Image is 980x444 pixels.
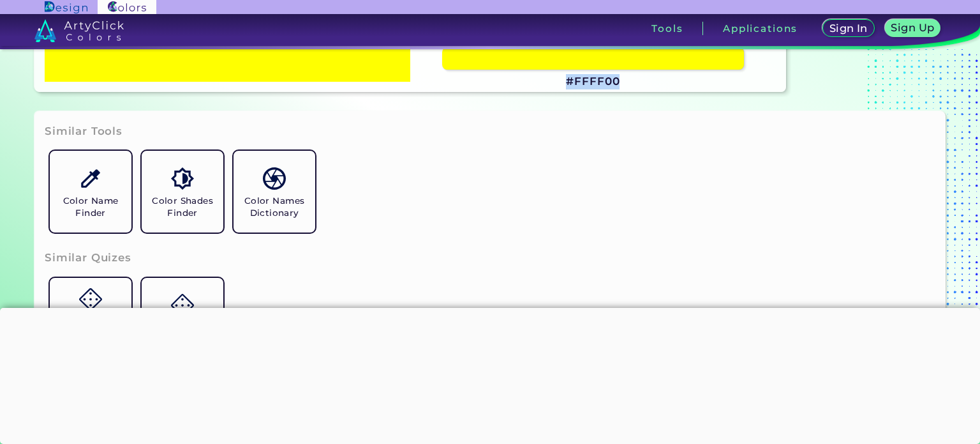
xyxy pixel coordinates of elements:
h5: Sign In [831,24,866,33]
h5: Color Name Finder [55,195,126,219]
img: icon_game.svg [171,294,193,316]
a: Quiz: Test Your Color Perception [45,273,137,365]
a: Sign Up [887,20,939,36]
h3: #FFFF00 [566,74,620,89]
a: Sign In [825,20,872,36]
h3: Similar Quizes [45,250,131,266]
h5: Color Names Dictionary [239,195,310,219]
img: ArtyClick Design logo [45,1,87,13]
a: Color Names Dictionary [228,146,320,238]
img: icon_color_name_finder.svg [79,167,101,190]
a: Color Memory Game [137,273,228,365]
img: icon_color_names_dictionary.svg [263,167,285,190]
img: icon_color_shades.svg [171,167,193,190]
img: logo_artyclick_colors_white.svg [34,19,124,42]
h3: Tools [651,24,683,33]
h3: Applications [723,24,798,33]
a: Color Name Finder [45,146,137,238]
a: Color Shades Finder [137,146,228,238]
h5: Color Shades Finder [147,195,218,219]
h3: Similar Tools [45,124,122,139]
img: icon_game.svg [79,288,101,310]
h5: Sign Up [893,23,932,33]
